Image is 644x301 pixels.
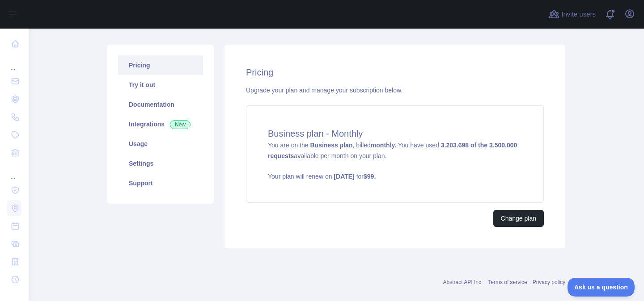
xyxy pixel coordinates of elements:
[118,154,203,173] a: Settings
[118,134,203,154] a: Usage
[533,279,565,285] a: Privacy policy
[310,142,352,149] strong: Business plan
[118,95,203,114] a: Documentation
[118,55,203,75] a: Pricing
[118,75,203,95] a: Try it out
[488,279,527,285] a: Terms of service
[118,173,203,193] a: Support
[107,18,565,39] h1: IP Geolocation API
[568,278,635,297] iframe: Toggle Customer Support
[268,142,522,181] span: You are on the , billed You have used available per month on your plan.
[443,279,483,285] a: Abstract API Inc.
[493,210,544,227] button: Change plan
[246,66,544,79] h2: Pricing
[268,172,522,181] p: Your plan will renew on for
[170,120,191,129] span: New
[364,173,376,180] strong: $ 99 .
[371,142,396,149] strong: monthly.
[561,9,596,20] span: Invite users
[118,114,203,134] a: Integrations New
[246,86,544,95] div: Upgrade your plan and manage your subscription below.
[268,127,522,140] h4: Business plan - Monthly
[334,173,354,180] strong: [DATE]
[547,7,597,21] button: Invite users
[7,163,21,180] div: ...
[7,54,21,71] div: ...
